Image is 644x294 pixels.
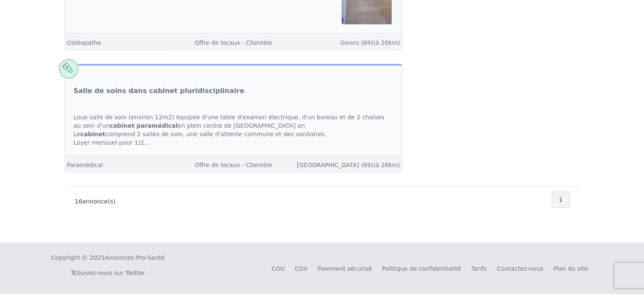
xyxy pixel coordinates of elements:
[51,253,165,262] div: Copyright © 2025
[497,265,543,272] a: Contactez-nous
[295,265,307,272] a: CGV
[105,253,164,262] a: Annonces-Pro-Santé
[67,39,101,46] a: Ostéopathe
[552,192,569,208] nav: Pagination
[297,162,400,168] a: [GEOGRAPHIC_DATA] (69)(à 26km)
[553,265,588,272] a: Plan du site
[382,265,461,272] a: Politique de confidentialité
[75,197,116,206] p: annonce(s)
[67,162,103,168] a: Paramédical
[373,162,400,168] span: (à 26km)
[136,122,177,129] strong: paramédical
[74,86,244,96] a: Salle de soins dans cabinet pluridisciplinaire
[318,265,372,272] a: Paiement sécurisé
[340,39,400,46] a: Givors (69)(à 20km)
[271,265,285,272] a: CGU
[471,265,487,272] a: Tarifs
[195,39,272,46] a: Offre de locaux - Clientèle
[195,162,272,168] a: Offre de locaux - Clientèle
[373,39,400,46] span: (à 20km)
[110,122,135,129] strong: cabinet
[71,269,145,276] a: Suivez-nous sur Twitter
[75,198,83,205] span: 16
[65,104,402,155] div: Loue salle de soin (environ 12m2) équipée d'une table d'examen électrique, d'un bureau et de 2 ch...
[80,131,105,137] strong: cabinet
[559,195,563,204] span: 1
